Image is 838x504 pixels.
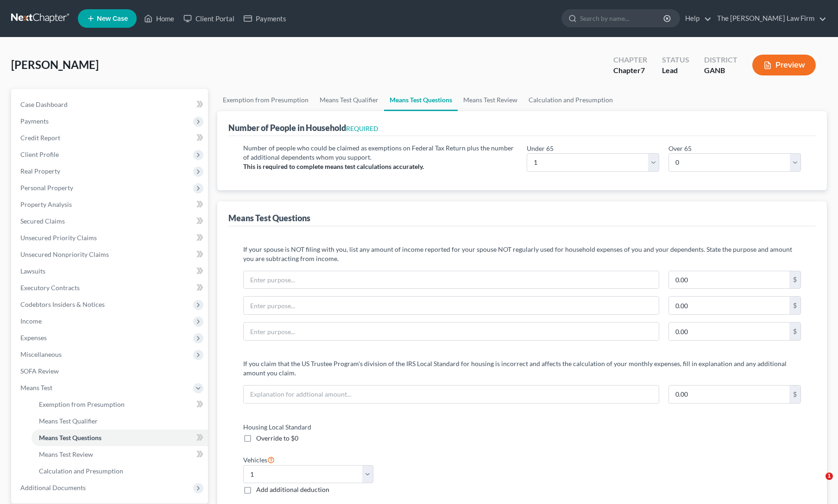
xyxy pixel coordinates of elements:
span: Unsecured Nonpriority Claims [20,250,109,258]
button: Preview [752,55,816,75]
span: Means Test Questions [39,434,101,442]
span: Real Property [20,167,60,175]
div: Chapter [613,55,647,65]
a: Payments [239,10,291,27]
label: Over 65 [668,143,692,153]
span: Means Test Review [39,450,93,458]
a: Client Portal [179,10,239,27]
a: Calculation and Presumption [32,463,208,479]
input: Enter purpose... [244,297,659,314]
span: Personal Property [20,184,73,192]
span: Case Dashboard [20,100,68,108]
input: 0.00 [669,386,789,403]
span: Lawsuits [20,267,45,275]
p: Number of people who could be claimed as exemptions on Federal Tax Return plus the number of addi... [243,143,517,162]
div: District [704,55,737,65]
a: Means Test Review [32,446,208,463]
span: Income [20,317,42,325]
a: Home [139,10,179,27]
span: Means Test Qualifier [39,417,98,425]
a: Means Test Qualifier [314,89,384,111]
span: Miscellaneous [20,350,62,358]
span: Executory Contracts [20,284,80,292]
span: 1 [825,473,833,480]
span: Property Analysis [20,200,72,208]
div: $ [789,386,800,403]
div: Status [662,55,689,65]
span: New Case [97,15,128,22]
input: Explanation for addtional amount... [244,386,659,403]
span: SOFA Review [20,367,59,375]
iframe: Intercom live chat [806,473,829,495]
a: Means Test Qualifier [32,413,208,429]
a: Calculation and Presumption [523,89,618,111]
span: Secured Claims [20,217,65,225]
div: $ [789,271,800,289]
div: $ [789,323,800,340]
span: Calculation and Presumption [39,467,123,475]
span: Codebtors Insiders & Notices [20,300,105,308]
span: Override to $0 [256,434,298,442]
a: Unsecured Priority Claims [13,230,208,246]
a: Exemption from Presumption [217,89,314,111]
a: Means Test Questions [384,89,458,111]
span: Credit Report [20,134,60,142]
div: GANB [704,65,737,76]
span: Expenses [20,334,47,342]
input: 0.00 [669,271,789,289]
span: Payments [20,117,49,125]
a: Case Dashboard [13,96,208,113]
a: Executory Contracts [13,280,208,296]
span: REQUIRED [346,124,378,132]
a: Means Test Questions [32,429,208,446]
a: Means Test Review [458,89,523,111]
a: Unsecured Nonpriority Claims [13,246,208,263]
div: Chapter [613,65,647,76]
a: Credit Report [13,130,208,146]
span: Means Test [20,384,52,392]
input: 0.00 [669,297,789,314]
p: If your spouse is NOT filing with you, list any amount of income reported for your spouse NOT reg... [243,245,801,263]
a: SOFA Review [13,363,208,380]
span: [PERSON_NAME] [11,58,99,71]
div: Means Test Questions [228,212,310,224]
label: Vehicles [243,454,275,465]
input: Enter purpose... [244,323,659,340]
input: Search by name... [580,10,665,27]
div: $ [789,297,800,314]
a: Help [680,10,712,27]
span: Unsecured Priority Claims [20,234,97,242]
span: Client Profile [20,150,59,158]
strong: This is required to complete means test calculations accurately. [243,162,424,170]
a: Secured Claims [13,213,208,230]
input: Enter purpose... [244,271,659,289]
label: Housing Local Standard [239,422,517,432]
span: 7 [641,66,645,75]
label: Under 65 [527,143,554,153]
div: Number of People in Household [228,122,378,133]
span: Additional Documents [20,484,86,492]
span: Exemption from Presumption [39,400,125,408]
input: 0.00 [669,323,789,340]
a: Exemption from Presumption [32,396,208,413]
a: The [PERSON_NAME] Law Firm [712,10,826,27]
div: Lead [662,65,689,76]
span: Add additional deduction [256,485,329,493]
p: If you claim that the US Trustee Program's division of the IRS Local Standard for housing is inco... [243,359,801,378]
a: Lawsuits [13,263,208,280]
a: Property Analysis [13,196,208,213]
